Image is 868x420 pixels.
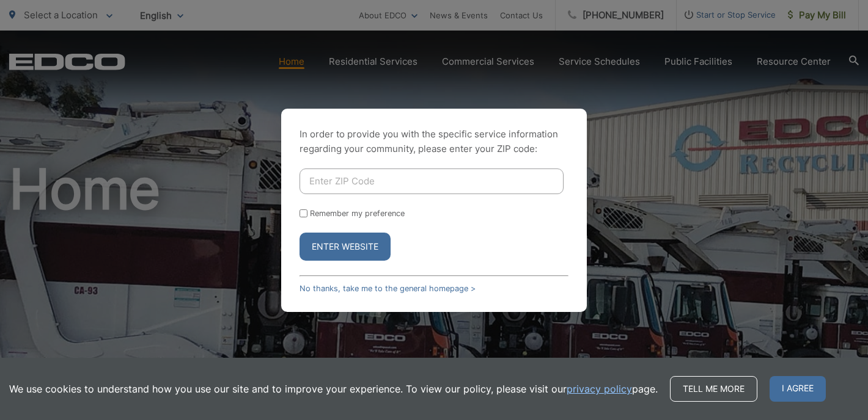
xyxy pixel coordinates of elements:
button: Enter Website [300,233,391,261]
a: privacy policy [567,382,632,396]
p: In order to provide you with the specific service information regarding your community, please en... [300,127,568,156]
label: Remember my preference [310,209,405,218]
a: No thanks, take me to the general homepage > [300,284,476,293]
span: I agree [770,376,826,402]
input: Enter ZIP Code [300,168,564,194]
a: Tell me more [670,376,757,402]
p: We use cookies to understand how you use our site and to improve your experience. To view our pol... [9,382,658,396]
